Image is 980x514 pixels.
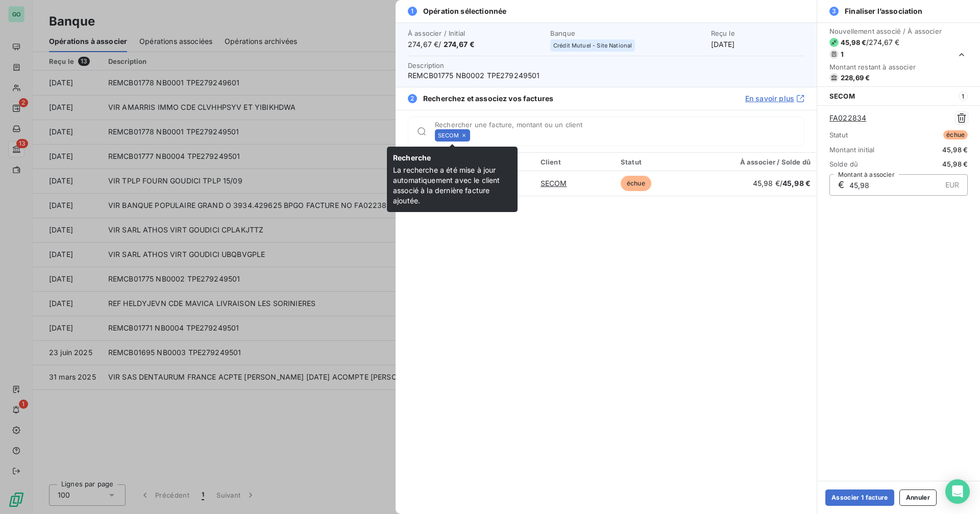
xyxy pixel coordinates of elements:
span: / 274,67 € [866,37,899,48]
a: SECOM [541,179,567,188]
span: 45,98 € [942,160,968,168]
span: SECOM [438,132,459,138]
span: échue [621,176,651,191]
span: Description [408,61,445,69]
div: Statut [621,158,694,166]
button: Associer 1 facture [825,489,894,506]
span: 1 [841,50,844,58]
button: Annuler [899,489,937,506]
span: Crédit Mutuel - Site National [553,42,632,49]
div: À associer / Solde dû [706,158,811,166]
span: REMCB01775 NB0002 TPE279249501 [408,71,804,81]
span: 45,98 € [942,146,968,154]
span: Banque [550,29,705,37]
span: échue [943,130,968,139]
span: 1 [959,91,968,101]
span: Nouvellement associé / À associer [829,27,942,35]
span: Solde dû [829,160,858,168]
span: Finaliser l’association [845,6,922,16]
span: 228,69 € [841,74,870,82]
span: 3 [829,7,839,16]
div: Client [541,158,608,166]
input: placeholder [474,130,804,141]
span: Reçu le [711,29,804,37]
span: Montant initial [829,146,874,154]
span: 45,98 € [841,38,866,46]
div: Open Intercom Messenger [945,479,970,504]
span: 45,98 € [782,179,811,188]
span: 1 [408,7,417,16]
span: 45,98 € / [753,179,811,188]
a: FA022834 [829,113,866,123]
span: 274,67 € / [408,39,544,50]
span: À associer / Initial [408,29,544,37]
span: Opération sélectionnée [423,6,506,16]
span: La recherche a été mise à jour automatiquement avec le client associé à la dernière facture ajoutée. [393,165,511,206]
div: [DATE] [711,29,804,50]
a: En savoir plus [745,94,804,104]
span: Statut [829,131,848,139]
span: Montant restant à associer [829,63,942,71]
span: 2 [408,94,417,103]
span: Recherche [393,153,511,165]
span: Recherchez et associez vos factures [423,94,553,104]
span: 274,67 € [444,40,475,49]
span: SECOM [829,92,855,100]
